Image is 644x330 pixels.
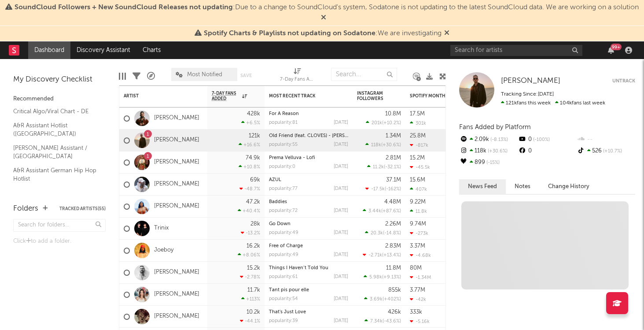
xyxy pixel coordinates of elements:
[280,74,315,85] div: 7-Day Fans Added (7-Day Fans Added)
[410,177,425,183] div: 15.6M
[410,208,427,214] div: 11.8k
[136,41,167,59] a: Charts
[239,164,260,170] div: +10.8 %
[383,121,400,126] span: +10.2 %
[334,120,348,125] div: [DATE]
[28,41,70,59] a: Dashboard
[13,143,97,161] a: [PERSON_NAME] Assistant / [GEOGRAPHIC_DATA]
[334,208,348,213] div: [DATE]
[269,310,348,315] div: That's Just Love
[70,41,136,59] a: Discovery Assistant
[269,111,348,116] div: For A Reason
[364,274,401,280] div: ( )
[13,121,97,139] a: A&R Assistant Hotlist ([GEOGRAPHIC_DATA])
[247,309,260,315] div: 10.2k
[367,164,401,170] div: ( )
[366,120,401,126] div: ( )
[269,319,298,323] div: popularity: 39
[247,243,260,249] div: 16.2k
[386,133,401,139] div: 1.34M
[13,94,106,104] div: Recommended
[269,208,298,213] div: popularity: 72
[365,142,401,148] div: ( )
[385,221,401,227] div: 2.26M
[386,187,400,192] span: -162 %
[212,91,240,101] span: 7-Day Fans Added
[331,68,397,81] input: Search...
[269,111,299,116] a: For A Reason
[154,291,199,298] a: [PERSON_NAME]
[410,274,431,280] div: -1.34M
[13,107,97,116] a: Critical Algo/Viral Chart - DE
[269,288,309,293] a: Tant pis pour elle
[241,230,260,236] div: -13.2 %
[383,275,400,280] span: +9.13 %
[450,45,582,56] input: Search for artists
[13,74,106,85] div: My Discovery Checklist
[119,63,126,89] div: Edit Columns
[239,142,260,148] div: +16.6 %
[369,275,382,280] span: 5.98k
[410,287,425,293] div: 3.77M
[539,179,598,194] button: Change History
[247,111,260,117] div: 428k
[372,121,382,126] span: 201k
[383,253,400,258] span: +13.4 %
[250,177,260,183] div: 69k
[269,266,348,271] div: Things I Haven’t Told You
[269,120,298,125] div: popularity: 81
[13,236,106,247] div: Click to add a folder.
[410,111,425,117] div: 17.5M
[371,143,381,148] span: 118k
[334,142,348,147] div: [DATE]
[386,155,401,161] div: 2.81M
[388,287,401,293] div: 855k
[608,47,614,54] button: 99+
[154,203,199,210] a: [PERSON_NAME]
[269,274,298,279] div: popularity: 61
[269,222,348,226] div: Go Down
[410,120,426,126] div: 301k
[147,63,155,89] div: A&R Pipeline
[269,288,348,293] div: Tant pis pour elle
[154,137,199,144] a: [PERSON_NAME]
[269,156,348,160] div: Prema Velluva - Lofi
[363,252,401,258] div: ( )
[154,181,199,188] a: [PERSON_NAME]
[204,30,442,37] span: : We are investigating
[383,143,400,148] span: +30.6 %
[410,319,430,324] div: -5.16k
[501,77,560,85] a: [PERSON_NAME]
[269,93,335,99] div: Most Recent Track
[365,230,401,236] div: ( )
[410,142,428,148] div: -817k
[240,73,252,78] button: Save
[410,252,431,258] div: -4.68k
[371,187,385,192] span: -17.5k
[154,269,199,276] a: [PERSON_NAME]
[15,4,233,11] span: SoundCloud Followers + New SoundCloud Releases not updating
[154,115,199,122] a: [PERSON_NAME]
[410,243,425,249] div: 3.37M
[238,252,260,258] div: +8.06 %
[269,297,298,301] div: popularity: 54
[602,149,622,154] span: +10.7 %
[410,155,425,161] div: 15.2M
[485,160,500,165] span: -15 %
[269,186,298,191] div: popularity: 77
[371,231,383,236] span: 20.3k
[13,219,106,232] input: Search for folders...
[269,164,295,169] div: popularity: 0
[246,199,260,205] div: 47.2k
[459,124,531,130] span: Fans Added by Platform
[269,142,298,147] div: popularity: 55
[334,186,348,191] div: [DATE]
[532,137,550,142] span: -100 %
[388,309,401,315] div: 426k
[501,92,554,97] span: Tracking Since: [DATE]
[410,199,426,205] div: 9.22M
[59,207,106,211] button: Tracked Artists(55)
[459,157,518,168] div: 899
[269,230,298,235] div: popularity: 49
[124,93,190,99] div: Artist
